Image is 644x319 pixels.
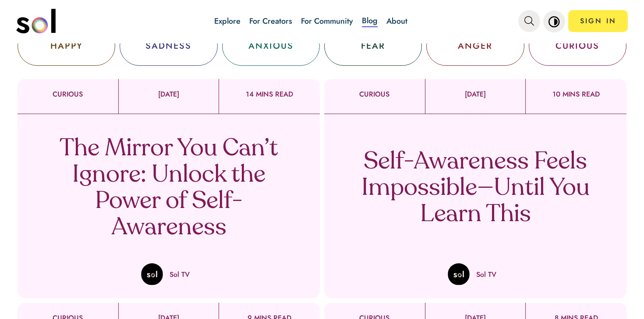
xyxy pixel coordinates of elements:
img: logo [16,9,56,33]
a: Blog [362,15,378,27]
div: ANGER [458,39,492,53]
p: Sol TV [170,269,190,280]
p: CURIOUS [324,90,425,98]
p: [DATE] [425,90,526,98]
a: Explore [214,15,241,27]
p: [DATE] [119,90,219,98]
p: The Mirror You Can’t Ignore: Unlock the Power of Self-Awareness [39,136,298,241]
a: For Creators [249,15,292,27]
p: Self-Awareness Feels Impossible—Until You Learn This [346,149,605,228]
div: HAPPY [50,39,83,53]
a: For Community [301,15,353,27]
p: Sol TV [476,269,496,280]
div: ANXIOUS [248,39,294,53]
div: SADNESS [145,39,191,53]
div: CURIOUS [556,39,599,53]
div: FEAR [361,39,385,53]
a: About [386,15,407,27]
p: 14 MINS READ [219,90,320,98]
p: 10 MINS READ [526,90,626,98]
nav: main navigation [16,6,628,36]
a: SIGN IN [568,10,628,32]
p: CURIOUS [18,90,118,98]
